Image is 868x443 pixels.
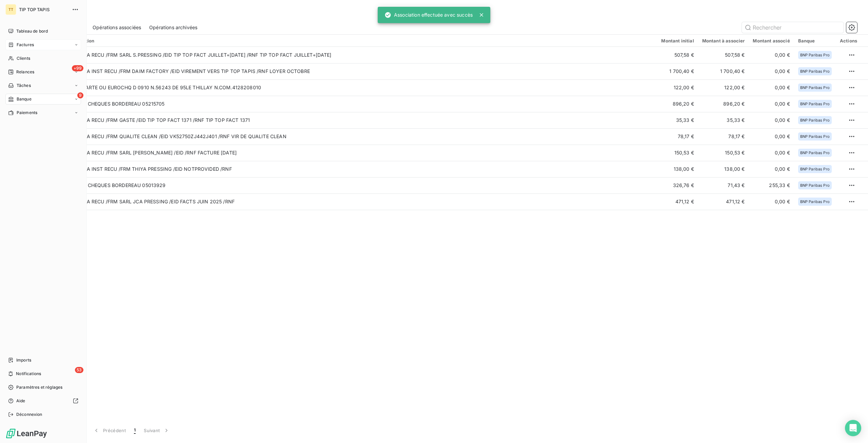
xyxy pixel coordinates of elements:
[845,420,861,436] div: Open Intercom Messenger
[840,38,857,43] div: Actions
[661,38,694,43] div: Montant initial
[65,128,657,145] td: VIR SEPA RECU /FRM QUALITE CLEAN /EID VK52750ZJ442J401 /RNF VIR DE QUALITE CLEAN
[17,55,30,61] span: Clients
[130,423,140,438] button: 1
[65,177,657,193] td: REMISE CHEQUES BORDEREAU 05013929
[800,102,830,106] span: BNP Paribas Pro
[698,47,749,63] td: 507,58 €
[749,128,794,145] td: 0,00 €
[749,193,794,210] td: 0,00 €
[749,177,794,193] td: 255,33 €
[657,112,698,128] td: 35,33 €
[753,38,790,43] div: Montant associé
[657,96,698,112] td: 896,20 €
[17,96,32,102] span: Banque
[800,53,830,57] span: BNP Paribas Pro
[657,63,698,79] td: 1 700,40 €
[65,193,657,210] td: VIR SEPA RECU /FRM SARL JCA PRESSING /EID FACTS JUIN 2025 /RNF
[16,69,34,75] span: Relances
[742,22,844,33] input: Rechercher
[800,200,830,204] span: BNP Paribas Pro
[16,398,25,404] span: Aide
[698,63,749,79] td: 1 700,40 €
[698,177,749,193] td: 71,43 €
[19,7,68,12] span: TIP TOP TAPIS
[800,167,830,171] span: BNP Paribas Pro
[384,9,473,21] div: Association effectuée avec succès
[5,428,47,439] img: Logo LeanPay
[698,161,749,177] td: 138,00 €
[17,42,34,48] span: Factures
[69,38,653,43] div: Description
[657,128,698,145] td: 78,17 €
[89,423,130,438] button: Précédent
[5,4,16,15] div: TT
[749,96,794,112] td: 0,00 €
[800,69,830,73] span: BNP Paribas Pro
[16,357,31,363] span: Imports
[657,193,698,210] td: 471,12 €
[749,79,794,96] td: 0,00 €
[16,28,48,34] span: Tableau de bord
[698,79,749,96] td: 122,00 €
[657,145,698,161] td: 150,53 €
[77,92,83,98] span: 9
[657,177,698,193] td: 326,76 €
[800,134,830,139] span: BNP Paribas Pro
[17,82,31,89] span: Tâches
[798,38,832,43] div: Banque
[17,110,37,116] span: Paiements
[16,384,62,390] span: Paramètres et réglages
[749,112,794,128] td: 0,00 €
[749,145,794,161] td: 0,00 €
[5,395,81,406] a: Aide
[698,112,749,128] td: 35,33 €
[698,193,749,210] td: 471,12 €
[65,112,657,128] td: VIR SEPA RECU /FRM GASTE /EID TIP TOP FACT 1371 /RNF TIP TOP FACT 1371
[75,367,83,373] span: 53
[65,47,657,63] td: VIR SEPA RECU /FRM SARL S.PRESSING /EID TIP TOP FACT JUILLET+[DATE] /RNF TIP TOP FACT JUILLET+[DATE]
[800,118,830,122] span: BNP Paribas Pro
[65,96,657,112] td: REMISE CHEQUES BORDEREAU 05215705
[800,151,830,155] span: BNP Paribas Pro
[93,24,141,31] span: Opérations associées
[657,79,698,96] td: 122,00 €
[657,161,698,177] td: 138,00 €
[657,47,698,63] td: 507,58 €
[698,96,749,112] td: 896,20 €
[140,423,174,438] button: Suivant
[749,47,794,63] td: 0,00 €
[65,79,657,96] td: REM. CARTE OU EUROCHQ D 0910 N.56243 DE 95LE THILLAY N.COM.4128208010
[65,145,657,161] td: VIR SEPA RECU /FRM SARL [PERSON_NAME] /EID /RNF FACTURE [DATE]
[698,145,749,161] td: 150,53 €
[65,63,657,79] td: VIR SEPA INST RECU /FRM DAIM FACTORY /EID VIREMENT VERS TIP TOP TAPIS /RNF LOYER OCTOBRE
[16,371,41,377] span: Notifications
[800,183,830,187] span: BNP Paribas Pro
[149,24,197,31] span: Opérations archivées
[749,161,794,177] td: 0,00 €
[698,128,749,145] td: 78,17 €
[134,427,136,434] span: 1
[72,65,83,71] span: +99
[749,63,794,79] td: 0,00 €
[800,86,830,90] span: BNP Paribas Pro
[702,38,745,43] div: Montant à associer
[65,161,657,177] td: VIR SEPA INST RECU /FRM THIYA PRESSING /EID NOTPROVIDED /RNF
[16,411,42,418] span: Déconnexion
